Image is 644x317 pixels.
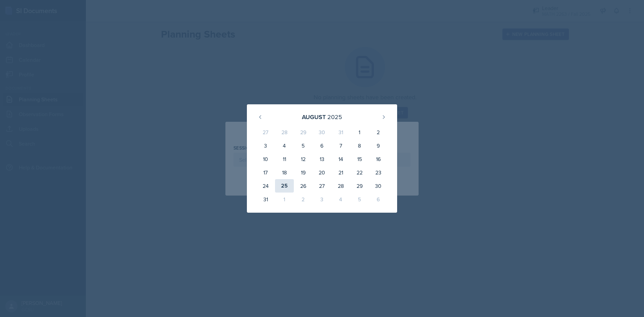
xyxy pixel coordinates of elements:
div: 20 [313,166,331,179]
div: 4 [331,193,350,206]
div: 1 [350,125,369,139]
div: 3 [256,139,275,152]
div: 18 [275,166,294,179]
div: 2 [369,125,388,139]
div: 27 [256,125,275,139]
div: 30 [313,125,331,139]
div: 8 [350,139,369,152]
div: 31 [331,125,350,139]
div: 10 [256,152,275,166]
div: 21 [331,166,350,179]
div: 7 [331,139,350,152]
div: 4 [275,139,294,152]
div: 28 [275,125,294,139]
div: 27 [313,179,331,193]
div: 5 [350,193,369,206]
div: 23 [369,166,388,179]
div: 29 [294,125,313,139]
div: August [302,112,326,121]
div: 28 [331,179,350,193]
div: 19 [294,166,313,179]
div: 2025 [327,112,342,121]
div: 30 [369,179,388,193]
div: 31 [256,193,275,206]
div: 14 [331,152,350,166]
div: 15 [350,152,369,166]
div: 29 [350,179,369,193]
div: 25 [275,179,294,193]
div: 13 [313,152,331,166]
div: 6 [369,193,388,206]
div: 5 [294,139,313,152]
div: 16 [369,152,388,166]
div: 1 [275,193,294,206]
div: 11 [275,152,294,166]
div: 12 [294,152,313,166]
div: 22 [350,166,369,179]
div: 17 [256,166,275,179]
div: 9 [369,139,388,152]
div: 2 [294,193,313,206]
div: 3 [313,193,331,206]
div: 24 [256,179,275,193]
div: 6 [313,139,331,152]
div: 26 [294,179,313,193]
